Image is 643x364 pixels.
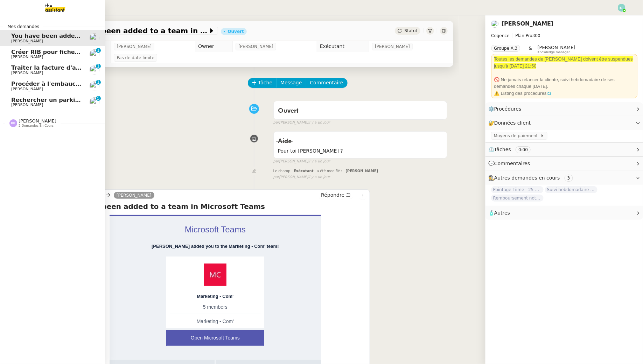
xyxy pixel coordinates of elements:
[258,79,273,87] span: Tâche
[273,159,279,164] span: par
[538,45,575,54] app-user-label: Knowledge manager
[273,174,279,180] span: par
[97,64,100,70] p: 1
[485,206,643,220] div: 🧴Autres
[488,119,534,127] span: 🔐
[308,120,330,126] span: il y a un jour
[273,120,330,126] small: [PERSON_NAME]
[310,79,343,87] span: Commentaire
[11,71,43,75] span: [PERSON_NAME]
[319,191,353,199] button: Répondre
[515,33,532,38] span: Plan Pro
[90,33,99,43] img: users%2Fx9OnqzEMlAUNG38rkK8jkyzjKjJ3%2Favatar%2F1516609952611.jpeg
[618,4,625,12] img: svg
[167,331,264,345] a: Open Microsoft Teams
[494,56,633,69] span: Toutes les demandes de [PERSON_NAME] doivent être suspendues jusqu'à [DATE] 21:50
[19,118,56,124] span: [PERSON_NAME]
[491,33,509,38] span: Cogence
[545,186,597,193] span: Suivi hebdomadaire des demandes en cours - [DATE]
[11,39,43,43] span: [PERSON_NAME]
[321,191,344,198] span: Répondre
[97,96,100,102] p: 5
[278,138,292,145] span: Aide
[485,171,643,185] div: 🕵️Autres demandes en cours 3
[273,169,291,173] span: Le champ
[405,28,418,33] span: Statut
[96,96,101,101] nz-badge-sup: 5
[11,87,43,91] span: [PERSON_NAME]
[494,90,635,97] div: ⚠️ Listing des procédures
[117,243,314,250] h3: [PERSON_NAME] added you to the Marketing - Com' team!
[280,79,302,87] span: Message
[238,43,273,50] span: [PERSON_NAME]
[294,169,314,173] span: Exécutant
[96,48,101,53] nz-badge-sup: 1
[494,175,560,181] span: Autres demandes en cours
[195,41,233,52] td: Owner
[170,314,261,328] td: Marketing - Com'
[97,48,100,54] p: 1
[488,147,537,152] span: ⏲️
[485,116,643,130] div: 🔐Données client
[494,147,511,152] span: Tâches
[19,124,54,128] span: 2 demandes en cours
[11,49,139,55] span: Créer RIB pour fiche de [PERSON_NAME]
[114,192,154,198] a: [PERSON_NAME]
[90,97,99,107] img: users%2FlEKjZHdPaYMNgwXp1mLJZ8r8UFs1%2Favatar%2F1e03ee85-bb59-4f48-8ffa-f076c2e8c285
[90,81,99,91] img: users%2FQNmrJKjvCnhZ9wRJPnUNc9lj8eE3%2Favatar%2F5ca36b56-0364-45de-a850-26ae83da85f1
[494,120,531,126] span: Données client
[278,147,443,155] span: Pour toi [PERSON_NAME] ?
[117,43,152,50] span: [PERSON_NAME]
[110,216,321,236] td: Microsoft Teams
[90,65,99,75] img: users%2FSg6jQljroSUGpSfKFUOPmUmNaZ23%2Favatar%2FUntitled.png
[488,210,510,216] span: 🧴
[375,43,410,50] span: [PERSON_NAME]
[170,293,261,300] h3: Marketing - Com'
[308,174,330,180] span: il y a un jour
[532,33,540,38] span: 300
[96,80,101,85] nz-badge-sup: 1
[204,264,226,286] img: Marketing - Com' profile picture
[538,50,570,54] span: Knowledge manager
[488,105,525,113] span: ⚙️
[494,161,530,166] span: Commentaires
[273,174,330,180] small: [PERSON_NAME]
[494,132,540,139] span: Moyens de paiement
[64,202,367,211] h4: You have been added to a team in Microsoft Teams
[278,108,299,114] span: Ouvert
[63,27,208,34] span: You have been added to a team in Microsoft Teams
[170,300,261,314] td: 5 members
[11,33,172,39] span: You have been added to a team in Microsoft Teams
[494,76,635,90] div: 🚫 Ne jamais relancer la cliente, suivi hebdomadaire de ses demandes chaque [DATE].
[546,91,551,96] a: ici
[273,159,330,164] small: [PERSON_NAME]
[488,161,533,166] span: 💬
[485,102,643,116] div: ⚙️Procédures
[248,78,277,88] button: Tâche
[345,169,378,173] span: [PERSON_NAME]
[11,55,43,59] span: [PERSON_NAME]
[228,29,244,34] div: Ouvert
[516,146,531,153] nz-tag: 0:00
[494,106,522,112] span: Procédures
[97,80,100,86] p: 1
[3,23,43,30] span: Mes demandes
[308,159,330,164] span: il y a un jour
[491,45,520,52] nz-tag: Groupe A.3
[117,54,154,61] span: Pas de date limite
[488,175,576,181] span: 🕵️
[90,49,99,59] img: users%2FyvxEJYJHzmOhJToCsQnXpEIzsAg2%2Favatar%2F14aef167-49c0-41e5-a805-14c66aba2304
[11,64,86,71] span: Traiter la facture d'août
[494,210,510,216] span: Autres
[491,186,544,193] span: Pointage Tiime - 25 août 2025
[273,120,279,126] span: par
[491,20,499,28] img: users%2Fx9OnqzEMlAUNG38rkK8jkyzjKjJ3%2Favatar%2F1516609952611.jpeg
[565,175,573,182] nz-tag: 3
[491,195,544,202] span: Remboursement notes de frais - août 2025
[9,119,17,127] img: svg
[11,80,143,87] span: Procéder à l'embauche d'[PERSON_NAME]
[538,45,575,50] span: [PERSON_NAME]
[317,169,342,173] span: a été modifié :
[276,78,306,88] button: Message
[502,20,554,27] a: [PERSON_NAME]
